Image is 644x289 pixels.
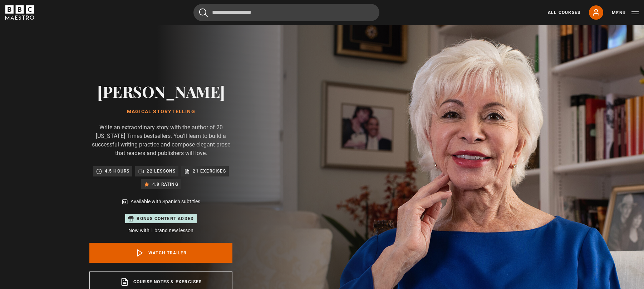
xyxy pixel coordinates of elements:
[137,215,194,222] p: Bonus content added
[5,5,34,20] svg: BBC Maestro
[105,168,130,175] p: 4.5 hours
[89,243,232,263] a: Watch Trailer
[548,9,580,16] a: All Courses
[147,168,176,175] p: 22 lessons
[89,227,232,234] p: Now with 1 brand new lesson
[193,168,226,175] p: 21 exercises
[89,82,232,100] h2: [PERSON_NAME]
[612,9,639,16] button: Toggle navigation
[89,123,232,158] p: Write an extraordinary story with the author of 20 [US_STATE] Times bestsellers. You'll learn to ...
[131,198,200,205] p: Available with Spanish subtitles
[89,109,232,115] h1: Magical Storytelling
[199,8,208,17] button: Submit the search query
[152,181,178,188] p: 4.8 rating
[193,4,379,21] input: Search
